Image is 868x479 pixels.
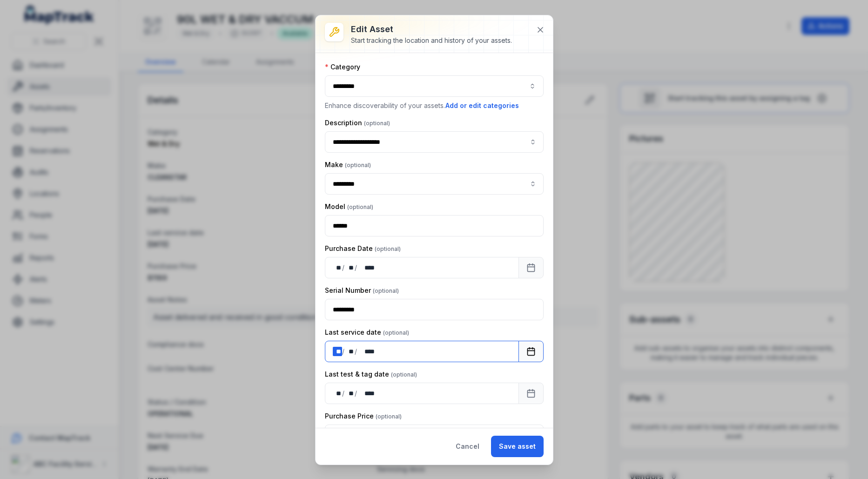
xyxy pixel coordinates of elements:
[333,263,342,272] div: day,
[325,202,373,211] label: Model
[342,347,345,356] div: /
[518,383,544,404] button: Calendar
[448,436,487,457] button: Cancel
[345,347,355,356] div: month,
[355,263,358,272] div: /
[325,173,544,195] input: asset-edit:cf[92ff71f5-1aef-425a-a43f-6f231fb33fea]-label
[351,23,512,36] h3: Edit asset
[325,160,371,169] label: Make
[325,412,402,421] label: Purchase Price
[445,101,519,111] button: Add or edit categories
[518,257,544,278] button: Calendar
[355,389,358,398] div: /
[358,347,376,356] div: year,
[345,389,355,398] div: month,
[333,389,342,398] div: day,
[342,263,345,272] div: /
[325,131,544,153] input: asset-edit:description-label
[355,347,358,356] div: /
[491,436,544,457] button: Save asset
[325,244,401,253] label: Purchase Date
[325,101,544,111] p: Enhance discoverability of your assets.
[325,370,417,379] label: Last test & tag date
[325,286,399,295] label: Serial Number
[358,263,376,272] div: year,
[325,118,390,128] label: Description
[342,389,345,398] div: /
[325,328,409,337] label: Last service date
[325,62,360,72] label: Category
[351,36,512,45] div: Start tracking the location and history of your assets.
[358,389,376,398] div: year,
[333,347,342,356] div: day,
[518,341,544,362] button: Calendar
[345,263,355,272] div: month,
